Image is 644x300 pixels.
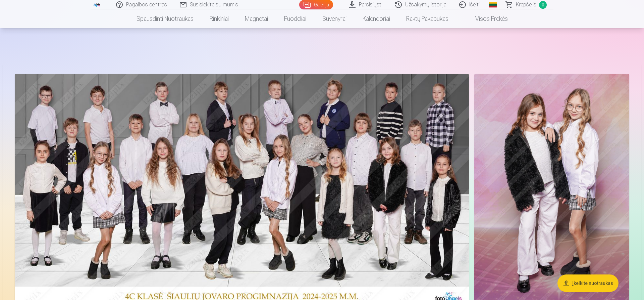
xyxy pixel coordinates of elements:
[355,9,398,28] a: Kalendoriai
[539,1,547,9] span: 0
[516,1,536,9] span: Krepšelis
[276,9,314,28] a: Puodeliai
[314,9,355,28] a: Suvenyrai
[202,9,237,28] a: Rinkiniai
[93,3,101,7] img: /fa5
[128,9,202,28] a: Spausdinti nuotraukas
[398,9,457,28] a: Raktų pakabukas
[557,274,619,292] button: Įkelkite nuotraukas
[237,9,276,28] a: Magnetai
[457,9,516,28] a: Visos prekės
